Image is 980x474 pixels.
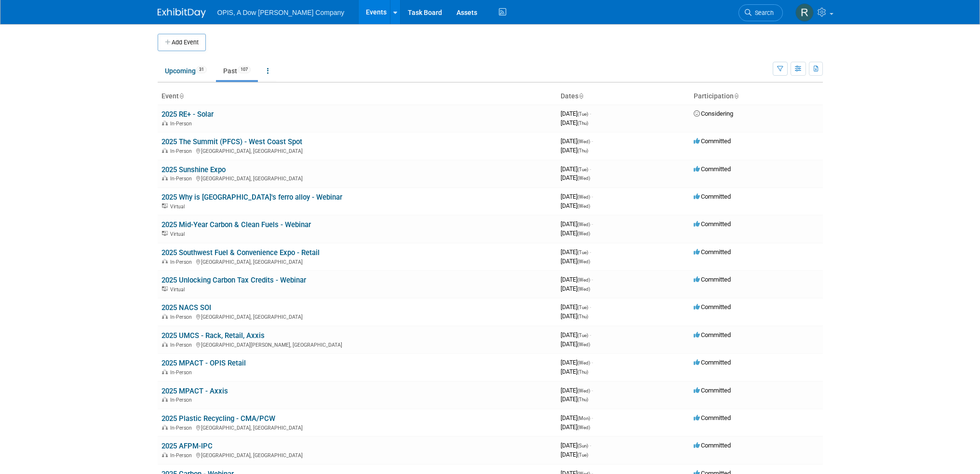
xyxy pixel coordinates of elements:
span: OPIS, A Dow [PERSON_NAME] Company [217,9,345,16]
a: 2025 The Summit (PFCS) - West Coast Spot [161,137,302,146]
span: In-Person [170,369,195,376]
div: [GEOGRAPHIC_DATA], [GEOGRAPHIC_DATA] [161,423,553,431]
span: [DATE] [561,147,588,154]
img: In-Person Event [162,176,168,180]
a: 2025 MPACT - OPIS Retail [161,359,246,367]
span: 31 [196,66,207,73]
span: Committed [694,193,731,200]
span: [DATE] [561,359,593,366]
span: Committed [694,414,731,421]
a: Past107 [216,62,258,80]
span: [DATE] [561,165,591,173]
span: (Thu) [577,148,588,153]
span: (Wed) [577,139,590,144]
span: (Tue) [577,305,588,310]
span: (Mon) [577,416,590,421]
span: [DATE] [561,137,593,145]
span: - [590,110,591,117]
a: 2025 NACS SOI [161,303,211,312]
span: - [591,137,593,145]
span: (Wed) [577,259,590,264]
span: - [591,276,593,283]
span: Virtual [170,231,188,237]
span: [DATE] [561,451,588,458]
span: In-Person [170,121,195,127]
span: In-Person [170,259,195,265]
span: Committed [694,303,731,311]
span: Committed [694,387,731,394]
span: [DATE] [561,331,591,339]
span: Committed [694,165,731,173]
div: [GEOGRAPHIC_DATA], [GEOGRAPHIC_DATA] [161,257,553,265]
span: (Wed) [577,194,590,200]
a: 2025 MPACT - Axxis [161,387,228,395]
th: Participation [690,88,823,105]
div: [GEOGRAPHIC_DATA], [GEOGRAPHIC_DATA] [161,312,553,320]
span: [DATE] [561,312,588,320]
span: (Thu) [577,397,588,402]
span: (Thu) [577,121,588,126]
span: [DATE] [561,414,593,421]
span: (Tue) [577,333,588,338]
th: Event [158,88,557,105]
span: (Thu) [577,369,588,375]
span: (Wed) [577,277,590,283]
span: (Wed) [577,203,590,209]
span: [DATE] [561,285,590,292]
span: - [590,248,591,256]
span: - [591,193,593,200]
span: Virtual [170,203,188,210]
span: - [591,220,593,228]
span: [DATE] [561,119,588,126]
span: (Wed) [577,388,590,393]
span: (Sun) [577,443,588,448]
span: - [590,331,591,339]
span: [DATE] [561,193,593,200]
a: Sort by Participation Type [734,92,738,100]
img: In-Person Event [162,148,168,153]
span: In-Person [170,314,195,320]
span: [DATE] [561,257,590,265]
a: Search [738,4,783,21]
img: Virtual Event [162,203,168,208]
span: [DATE] [561,303,591,311]
a: 2025 AFPM-IPC [161,442,213,450]
span: [DATE] [561,110,591,117]
span: In-Person [170,452,195,459]
span: (Wed) [577,360,590,366]
span: [DATE] [561,395,588,403]
span: Committed [694,137,731,145]
a: 2025 UMCS - Rack, Retail, Axxis [161,331,265,340]
span: - [590,303,591,311]
span: Committed [694,248,731,256]
span: In-Person [170,176,195,182]
span: Virtual [170,286,188,293]
span: [DATE] [561,220,593,228]
span: (Wed) [577,176,590,181]
a: 2025 Sunshine Expo [161,165,226,174]
div: [GEOGRAPHIC_DATA], [GEOGRAPHIC_DATA] [161,451,553,459]
img: In-Person Event [162,342,168,347]
a: 2025 Plastic Recycling - CMA/PCW [161,414,275,423]
span: Search [752,9,774,16]
span: (Tue) [577,452,588,458]
img: In-Person Event [162,452,168,457]
span: [DATE] [561,276,593,283]
span: 107 [238,66,251,73]
span: [DATE] [561,423,590,431]
a: Sort by Start Date [578,92,583,100]
a: 2025 Mid-Year Carbon & Clean Fuels - Webinar [161,220,311,229]
img: Renee Ortner [795,3,814,22]
img: Virtual Event [162,286,168,291]
img: In-Person Event [162,314,168,319]
img: In-Person Event [162,259,168,264]
span: Considering [694,110,733,117]
span: - [590,442,591,449]
span: (Wed) [577,286,590,292]
span: Committed [694,220,731,228]
img: In-Person Event [162,121,168,125]
span: [DATE] [561,340,590,348]
span: - [591,414,593,421]
a: 2025 Why is [GEOGRAPHIC_DATA]'s ferro alloy - Webinar [161,193,342,202]
button: Add Event [158,34,206,51]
